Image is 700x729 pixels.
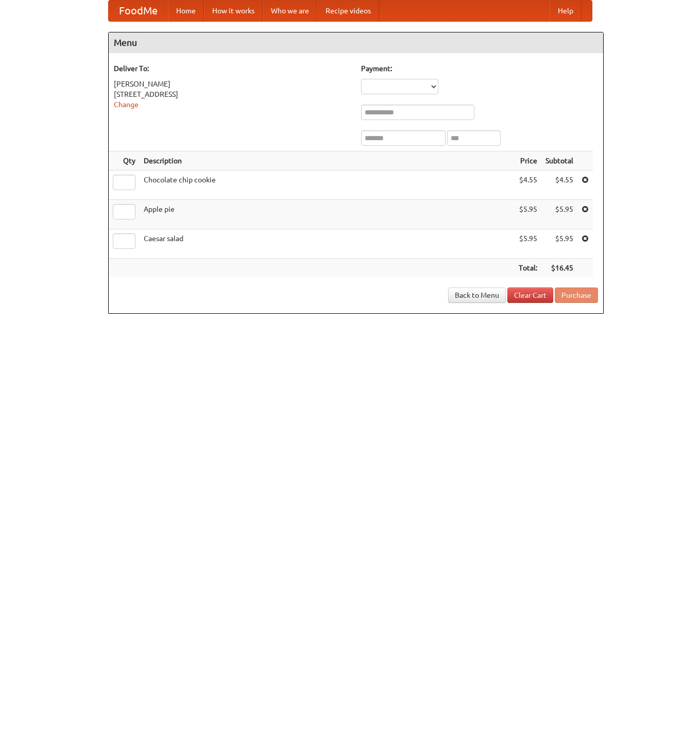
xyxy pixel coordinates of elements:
[109,1,168,21] a: FoodMe
[448,287,506,303] a: Back to Menu
[361,63,598,74] h5: Payment:
[541,229,577,259] td: $5.95
[140,200,515,229] td: Apple pie
[114,79,351,89] div: [PERSON_NAME]
[541,259,577,278] th: $16.45
[109,151,140,171] th: Qty
[114,89,351,99] div: [STREET_ADDRESS]
[109,32,603,53] h4: Menu
[507,287,553,303] a: Clear Cart
[515,229,541,259] td: $5.95
[263,1,317,21] a: Who we are
[515,171,541,200] td: $4.55
[114,63,351,74] h5: Deliver To:
[168,1,204,21] a: Home
[140,151,515,171] th: Description
[541,151,577,171] th: Subtotal
[114,100,139,109] a: Change
[204,1,263,21] a: How it works
[515,259,541,278] th: Total:
[541,171,577,200] td: $4.55
[541,200,577,229] td: $5.95
[555,287,598,303] button: Purchase
[140,229,515,259] td: Caesar salad
[515,200,541,229] td: $5.95
[550,1,582,21] a: Help
[317,1,379,21] a: Recipe videos
[140,171,515,200] td: Chocolate chip cookie
[515,151,541,171] th: Price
